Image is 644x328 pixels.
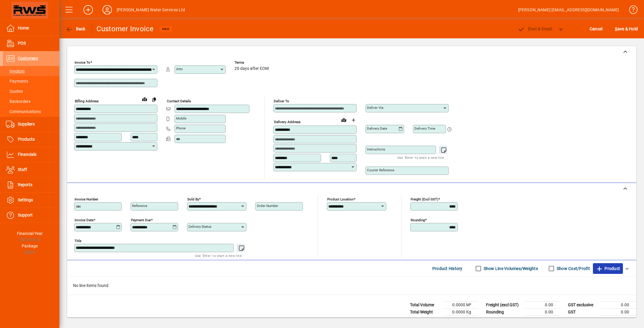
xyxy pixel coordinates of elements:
[327,197,354,201] mat-label: Product location
[397,154,444,161] mat-hint: Use 'Enter' to start a new line
[601,309,636,316] td: 0.00
[3,162,59,177] a: Staff
[18,56,38,61] span: Customers
[367,168,394,172] mat-label: Courier Reference
[565,316,601,323] td: GST inclusive
[18,122,35,126] span: Suppliers
[443,309,478,316] td: 0.0000 Kg
[18,197,33,202] span: Settings
[75,197,98,201] mat-label: Invoice number
[6,109,41,114] span: Communications
[590,24,603,34] span: Cancel
[176,67,183,71] mat-label: Attn
[411,218,425,222] mat-label: Rounding
[17,231,43,236] span: Financial Year
[195,252,242,259] mat-hint: Use 'Enter' to start a new line
[432,264,463,273] span: Product History
[615,24,638,34] span: ave & Hold
[64,23,87,34] button: Back
[6,89,23,94] span: Quotes
[3,193,59,208] a: Settings
[588,23,604,34] button: Cancel
[3,132,59,147] a: Products
[3,76,59,86] a: Payments
[149,95,159,104] button: Copy to Delivery address
[176,126,186,130] mat-label: Phone
[18,41,26,45] span: POS
[430,263,465,274] button: Product History
[482,266,538,271] label: Show Line Volumes/Weights
[176,116,186,120] mat-label: Mobile
[6,99,31,104] span: Backorders
[3,147,59,162] a: Financials
[117,5,185,15] div: [PERSON_NAME] Water Services Ltd
[235,61,270,65] span: Terms
[3,106,59,117] a: Communications
[414,126,435,131] mat-label: Delivery time
[66,26,86,31] span: Back
[443,302,478,309] td: 0.0000 M³
[3,178,59,192] a: Reports
[75,239,81,243] mat-label: Title
[3,208,59,223] a: Support
[407,309,443,316] td: Total Weight
[67,277,636,295] div: No line items found
[59,23,92,34] app-page-header-button: Back
[483,302,525,309] td: Freight (excl GST)
[601,316,636,323] td: 0.00
[613,23,639,34] button: Save & Hold
[257,204,278,208] mat-label: Order number
[18,26,29,30] span: Home
[18,167,27,172] span: Staff
[407,302,443,309] td: Total Volume
[3,21,59,36] a: Home
[18,152,37,157] span: Financials
[22,244,38,248] span: Package
[525,302,560,309] td: 0.00
[615,26,617,31] span: S
[3,36,59,51] a: POS
[518,26,552,31] span: ost & Email
[601,302,636,309] td: 0.00
[525,309,560,316] td: 0.00
[565,309,601,316] td: GST
[596,264,620,273] span: Product
[3,117,59,132] a: Suppliers
[18,137,35,142] span: Products
[515,23,555,34] button: Post & Email
[349,115,358,125] button: Choose address
[75,218,94,222] mat-label: Invoice date
[411,197,438,201] mat-label: Freight (excl GST)
[162,27,170,31] span: NEW
[483,309,525,316] td: Rounding
[6,79,28,84] span: Payments
[18,213,33,217] span: Support
[339,115,349,125] a: View on map
[6,69,25,73] span: Invoices
[3,66,59,76] a: Invoices
[593,263,623,274] button: Product
[3,96,59,106] a: Backorders
[75,60,90,65] mat-label: Invoice To
[274,99,289,103] mat-label: Deliver To
[131,218,151,222] mat-label: Payment due
[625,1,637,21] a: Knowledge Base
[79,4,98,15] button: Add
[556,266,590,271] label: Show Cost/Profit
[18,182,32,187] span: Reports
[132,204,147,208] mat-label: Reference
[367,126,387,131] mat-label: Delivery date
[187,197,199,201] mat-label: Sold by
[96,24,154,34] div: Customer Invoice
[235,66,269,71] span: 20 days after EOM
[3,86,59,96] a: Quotes
[367,106,383,110] mat-label: Deliver via
[189,225,211,229] mat-label: Delivery status
[98,4,117,15] button: Profile
[528,26,531,31] span: P
[565,302,601,309] td: GST exclusive
[367,147,385,151] mat-label: Instructions
[518,5,619,15] div: [PERSON_NAME] [EMAIL_ADDRESS][DOMAIN_NAME]
[140,94,149,104] a: View on map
